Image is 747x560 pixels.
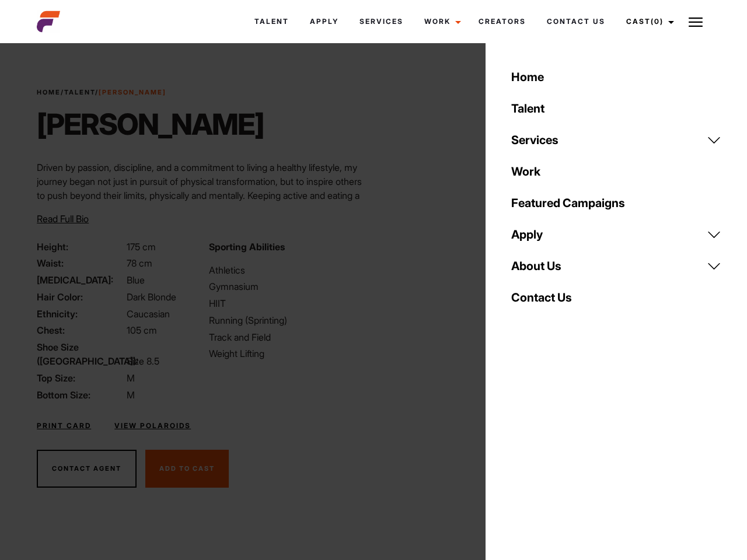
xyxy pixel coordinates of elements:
span: Hair Color: [37,290,124,304]
span: Height: [37,240,124,254]
button: Read Full Bio [37,212,89,226]
button: Contact Agent [37,450,137,488]
span: 78 cm [127,257,152,269]
a: Talent [244,6,299,37]
span: Chest: [37,323,124,337]
li: Track and Field [209,330,366,344]
video: Your browser does not support the video tag. [402,75,685,428]
a: Work [504,156,728,187]
a: Apply [504,219,728,250]
a: Services [504,124,728,156]
li: Weight Lifting [209,346,366,360]
span: Read Full Bio [37,213,89,225]
li: HIIT [209,296,366,310]
button: Add To Cast [145,450,229,488]
a: About Us [504,250,728,282]
a: Work [414,6,468,37]
span: / / [37,87,166,97]
span: Add To Cast [159,464,215,473]
img: cropped-aefm-brand-fav-22-square.png [37,10,60,33]
a: Home [504,61,728,93]
a: Featured Campaigns [504,187,728,219]
a: Creators [468,6,536,37]
span: 105 cm [127,324,157,336]
span: (0) [651,17,664,26]
p: Driven by passion, discipline, and a commitment to living a healthy lifestyle, my journey began n... [37,160,366,230]
a: Home [37,88,61,96]
span: Shoe Size ([GEOGRAPHIC_DATA]): [37,340,124,368]
span: Ethnicity: [37,307,124,321]
li: Athletics [209,263,366,277]
span: Waist: [37,256,124,270]
li: Running (Sprinting) [209,313,366,327]
span: Bottom Size: [37,388,124,402]
a: Talent [64,88,95,96]
a: Apply [299,6,349,37]
h1: [PERSON_NAME] [37,107,264,142]
a: Contact Us [536,6,616,37]
a: Talent [504,93,728,124]
span: Dark Blonde [127,291,176,303]
a: Cast(0) [616,6,681,37]
a: Print Card [37,421,91,431]
span: Size 8.5 [127,355,159,367]
a: View Polaroids [114,421,191,431]
a: Contact Us [504,282,728,313]
span: [MEDICAL_DATA]: [37,273,124,287]
span: M [127,372,135,384]
a: Services [349,6,414,37]
span: M [127,389,135,401]
strong: [PERSON_NAME] [99,88,166,96]
li: Gymnasium [209,279,366,293]
img: Burger icon [689,15,703,29]
span: Top Size: [37,371,124,385]
span: Blue [127,274,145,286]
strong: Sporting Abilities [209,241,285,253]
span: Caucasian [127,308,170,320]
span: 175 cm [127,241,156,253]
